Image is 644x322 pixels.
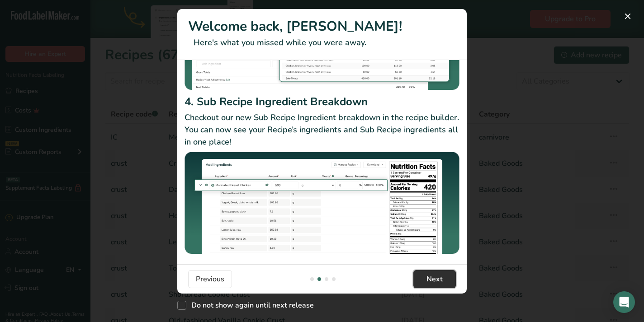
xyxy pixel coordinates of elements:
div: Open Intercom Messenger [613,291,635,313]
button: Next [413,270,456,288]
span: Do not show again until next release [186,301,314,310]
p: Here's what you missed while you were away. [188,37,456,49]
span: Previous [196,274,224,285]
h1: Welcome back, [PERSON_NAME]! [188,16,456,37]
button: Previous [188,270,232,288]
p: Checkout our new Sub Recipe Ingredient breakdown in the recipe builder. You can now see your Reci... [185,112,459,148]
span: Next [426,274,443,285]
h2: 4. Sub Recipe Ingredient Breakdown [185,93,459,110]
img: Sub Recipe Ingredient Breakdown [185,152,459,254]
